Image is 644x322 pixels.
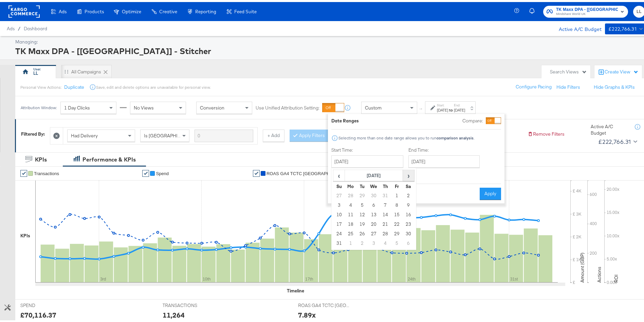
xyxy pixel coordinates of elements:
[605,67,639,73] div: Create View
[391,208,403,218] td: 15
[380,189,391,199] td: 31
[333,180,345,189] th: Su
[122,7,141,12] span: Optimize
[448,105,454,111] strong: to
[20,300,71,307] span: SPEND
[403,199,414,208] td: 9
[552,21,602,32] div: Active A/C Budget
[266,169,334,174] span: ROAS GA4 TCTC [GEOGRAPHIC_DATA]
[365,103,382,109] span: Custom
[35,154,47,162] div: KPIs
[333,218,345,227] td: 17
[334,168,344,179] span: ‹
[200,103,224,109] span: Conversion
[391,199,403,208] td: 8
[15,43,643,55] div: TK Maxx DPA - [[GEOGRAPHIC_DATA]] - Stitcher
[391,227,403,237] td: 29
[380,180,391,189] th: Th
[391,189,403,199] td: 1
[256,103,319,109] label: Use Unified Attribution Setting:
[403,208,414,218] td: 16
[298,300,349,307] span: ROAS GA4 TCTC [GEOGRAPHIC_DATA]
[480,186,501,198] button: Apply
[368,199,380,208] td: 6
[418,106,424,108] span: ↑
[24,24,47,29] a: Dashboard
[356,199,368,208] td: 5
[64,82,84,88] button: Duplicate
[59,7,67,12] span: Ads
[511,79,556,91] button: Configure Pacing
[403,180,414,189] th: Sa
[403,237,414,246] td: 6
[195,7,216,12] span: Reporting
[380,208,391,218] td: 14
[608,23,637,31] div: £222,766.31
[437,101,448,105] label: Start:
[613,272,619,281] text: ROI
[64,103,90,109] span: 1 Day Clicks
[596,265,602,281] text: Actions
[454,101,465,105] label: End:
[338,134,475,138] div: Selecting more than one date range allows you to run .
[380,227,391,237] td: 28
[368,237,380,246] td: 3
[550,67,587,73] div: Search Views
[391,218,403,227] td: 22
[391,237,403,246] td: 5
[356,189,368,199] td: 29
[556,4,618,11] span: TK Maxx DPA - [[GEOGRAPHIC_DATA]] - Stitcher
[33,68,38,74] div: LL
[345,189,356,199] td: 28
[345,199,356,208] td: 4
[234,7,257,12] span: Feed Suite
[82,154,136,162] div: Performance & KPIs
[380,199,391,208] td: 7
[403,168,414,179] span: ›
[159,7,177,12] span: Creative
[156,169,169,174] span: Spend
[591,121,628,134] div: Active A/C Budget
[263,128,284,140] button: + Add
[253,168,260,175] a: ✔
[333,199,345,208] td: 3
[331,145,403,151] label: Start Time:
[20,168,27,175] a: ✔
[598,135,631,145] div: £222,766.31
[454,105,465,111] div: [DATE]
[345,168,403,180] th: [DATE]
[356,180,368,189] th: Tu
[579,251,585,281] text: Amount (GBP)
[403,189,414,199] td: 2
[391,180,403,189] th: Fr
[345,218,356,227] td: 18
[403,218,414,227] td: 23
[556,10,618,15] span: Mindshare World UK
[20,83,61,88] div: Personal View Actions:
[356,237,368,246] td: 2
[356,208,368,218] td: 12
[287,286,304,292] div: Timeline
[142,168,149,175] a: ✔
[543,4,628,16] button: TK Maxx DPA - [[GEOGRAPHIC_DATA]] - StitcherMindshare World UK
[437,105,448,111] div: [DATE]
[195,128,253,140] input: Enter a search term
[71,67,101,73] div: All Campaigns
[134,103,154,109] span: No Views
[298,308,316,318] div: 7.89x
[368,189,380,199] td: 30
[65,68,68,71] div: Drag to reorder tab
[345,227,356,237] td: 25
[333,189,345,199] td: 27
[71,131,98,137] span: Had Delivery
[345,208,356,218] td: 11
[85,7,104,12] span: Products
[368,180,380,189] th: We
[356,218,368,227] td: 19
[163,300,214,307] span: TRANSACTIONS
[345,237,356,246] td: 1
[368,208,380,218] td: 13
[333,227,345,237] td: 24
[20,308,56,318] div: £70,116.37
[21,129,45,135] div: Filtered By:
